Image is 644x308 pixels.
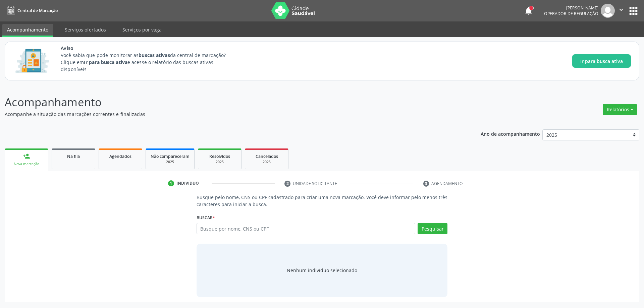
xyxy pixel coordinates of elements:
div: [PERSON_NAME] [544,5,598,11]
i:  [618,6,625,13]
p: Busque pelo nome, CNS ou CPF cadastrado para criar uma nova marcação. Você deve informar pelo men... [197,194,448,208]
a: Serviços ofertados [60,24,111,36]
div: 2025 [250,160,283,165]
div: Nenhum indivíduo selecionado [287,267,357,274]
strong: Ir para busca ativa [84,59,127,65]
div: person_add [23,152,30,160]
div: 2025 [151,160,190,165]
button: Pesquisar [418,223,447,234]
a: Central de Marcação [5,5,58,16]
span: Na fila [67,153,80,159]
button: Relatórios [603,104,637,115]
div: 1 [168,180,174,186]
span: Não compareceram [151,153,190,159]
p: Você sabia que pode monitorar as da central de marcação? Clique em e acesse o relatório das busca... [61,52,238,73]
a: Acompanhamento [2,24,53,37]
div: 2025 [203,160,236,165]
img: img [601,4,615,18]
p: Acompanhamento [5,94,449,111]
span: Ir para busca ativa [580,58,623,65]
p: Ano de acompanhamento [481,129,540,138]
span: Central de Marcação [17,8,58,13]
span: Cancelados [256,153,278,159]
span: Agendados [109,153,131,159]
div: Nova marcação [9,162,44,167]
button: notifications [524,6,533,15]
strong: buscas ativas [139,52,170,58]
button: apps [628,5,639,17]
button: Ir para busca ativa [572,54,631,68]
input: Busque por nome, CNS ou CPF [197,223,416,234]
button:  [615,4,628,18]
span: Aviso [61,45,238,52]
span: Operador de regulação [544,11,598,16]
span: Resolvidos [209,153,230,159]
label: Buscar [197,212,215,223]
p: Acompanhe a situação das marcações correntes e finalizadas [5,111,449,118]
div: Indivíduo [176,180,199,186]
a: Serviços por vaga [118,24,166,36]
img: Imagem de CalloutCard [13,46,51,76]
